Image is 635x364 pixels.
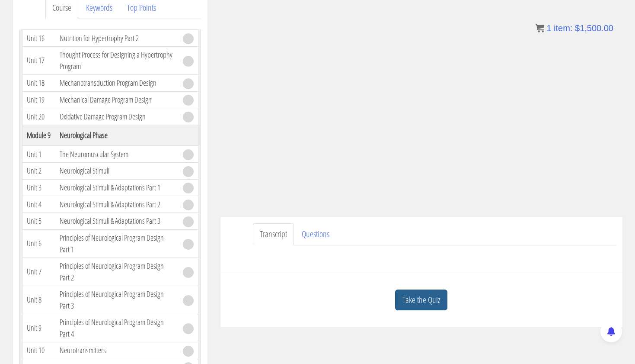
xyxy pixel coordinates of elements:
td: Unit 16 [22,30,55,47]
span: 1 [546,23,551,33]
td: Unit 8 [22,286,55,314]
td: Neurological Stimuli [55,162,178,179]
td: Oxidative Damage Program Design [55,108,178,125]
a: Questions [295,223,336,245]
td: Unit 17 [22,46,55,74]
td: Unit 9 [22,314,55,342]
td: Neurological Stimuli & Adaptations Part 1 [55,179,178,196]
td: Unit 3 [22,179,55,196]
td: Unit 6 [22,229,55,258]
td: Unit 19 [22,91,55,108]
td: The Neuromuscular System [55,146,178,163]
td: Unit 10 [22,342,55,359]
bdi: 1,500.00 [575,23,613,33]
img: icon11.png [536,24,544,32]
span: $ [575,23,580,33]
td: Mechanotransduction Program Design [55,74,178,91]
td: Unit 5 [22,213,55,230]
td: Principles of Neurological Program Design Part 1 [55,229,178,258]
th: Module 9 [22,125,55,146]
a: Take the Quiz [395,290,447,311]
a: Transcript [253,223,294,245]
td: Principles of Neurological Program Design Part 4 [55,314,178,342]
td: Neurological Stimuli & Adaptations Part 3 [55,213,178,230]
a: 1 item: $1,500.00 [536,23,613,33]
td: Unit 4 [22,196,55,213]
td: Thought Process for Designing a Hypertrophy Program [55,46,178,74]
td: Principles of Neurological Program Design Part 2 [55,258,178,286]
td: Unit 20 [22,108,55,125]
th: Neurological Phase [55,125,178,146]
td: Unit 2 [22,162,55,179]
td: Neurological Stimuli & Adaptations Part 2 [55,196,178,213]
td: Unit 7 [22,258,55,286]
td: Nutrition for Hypertrophy Part 2 [55,30,178,47]
span: item: [554,23,572,33]
td: Unit 1 [22,146,55,163]
td: Unit 18 [22,74,55,91]
td: Principles of Neurological Program Design Part 3 [55,286,178,314]
td: Mechanical Damage Program Design [55,91,178,108]
td: Neurotransmitters [55,342,178,359]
